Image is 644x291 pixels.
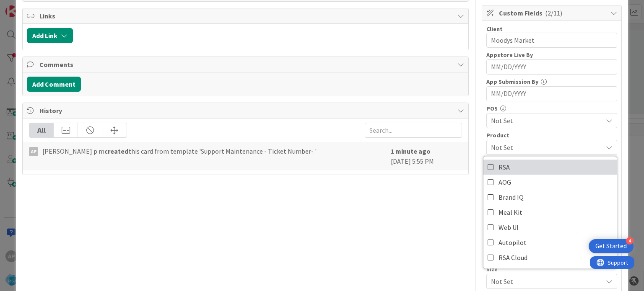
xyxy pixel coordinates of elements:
[499,161,510,173] span: RSA
[589,239,634,253] div: Open Get Started checklist, remaining modules: 4
[486,79,617,85] div: App Submission By
[483,175,617,190] a: AOG
[391,146,462,166] div: [DATE] 5:55 PM
[499,8,606,18] span: Custom Fields
[42,146,317,156] span: [PERSON_NAME] p m this card from template 'Support Maintenance - Ticket Number- '
[499,191,524,203] span: Brand IQ
[491,60,613,74] input: MM/DD/YYYY
[499,221,519,234] span: Web UI
[483,235,617,250] a: Autopilot
[483,190,617,205] a: Brand IQ
[486,52,617,58] div: Appstore Live By
[27,28,73,43] button: Add Link
[486,25,503,33] label: Client
[491,276,598,287] span: Not Set
[365,123,462,138] input: Search...
[499,176,511,188] span: AOG
[29,123,54,137] div: All
[491,142,602,152] span: Not Set
[483,160,617,175] a: RSA
[18,1,38,11] span: Support
[626,237,634,245] div: 4
[483,205,617,220] a: Meal Kit
[486,106,617,111] div: POS
[545,9,562,17] span: ( 2/11 )
[486,132,617,138] div: Product
[39,59,453,70] span: Comments
[483,250,617,265] a: RSA Cloud
[499,236,527,249] span: Autopilot
[104,147,128,155] b: created
[29,147,38,156] div: Ap
[499,251,527,264] span: RSA Cloud
[499,206,522,219] span: Meal Kit
[486,266,617,272] div: Size
[39,106,453,116] span: History
[595,242,627,250] div: Get Started
[491,87,613,101] input: MM/DD/YYYY
[491,116,602,126] span: Not Set
[483,220,617,235] a: Web UI
[27,77,81,92] button: Add Comment
[39,11,453,21] span: Links
[391,147,431,155] b: 1 minute ago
